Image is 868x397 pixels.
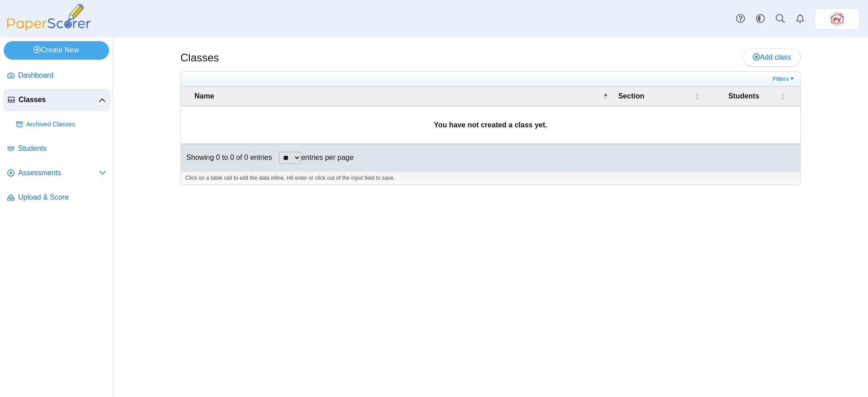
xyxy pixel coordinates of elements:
[180,50,219,65] h1: Classes
[603,87,608,106] span: Name : Activate to invert sorting
[4,138,110,160] a: Students
[26,120,106,129] span: Archived Classes
[815,8,860,30] a: ps.2dGqZ33xQFlRBWZu
[18,144,106,154] span: Students
[618,92,644,100] span: Section
[4,25,94,33] a: PaperScorer
[743,48,801,66] a: Add class
[790,9,810,29] a: Alerts
[780,87,786,106] span: Students : Activate to sort
[194,92,214,100] span: Name
[694,87,700,106] span: Section : Activate to sort
[770,75,798,84] a: Filters
[753,53,791,61] span: Add class
[4,4,94,31] img: PaperScorer
[434,121,547,129] b: You have not created a class yet.
[13,114,110,135] a: Archived Classes
[4,187,110,209] a: Upload & Score
[181,144,272,171] div: Showing 0 to 0 of 0 entries
[4,41,109,59] a: Create New
[19,95,99,105] span: Classes
[18,192,106,202] span: Upload & Score
[301,154,354,161] label: entries per page
[4,163,110,184] a: Assessments
[18,70,106,80] span: Dashboard
[18,168,99,178] span: Assessments
[728,92,759,100] span: Students
[181,171,800,185] div: Click on a table cell to edit the data inline. Hit enter or click out of the input field to save.
[830,12,844,26] span: Tim Peevyhouse
[4,89,110,111] a: Classes
[4,65,110,87] a: Dashboard
[830,12,844,26] img: ps.2dGqZ33xQFlRBWZu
